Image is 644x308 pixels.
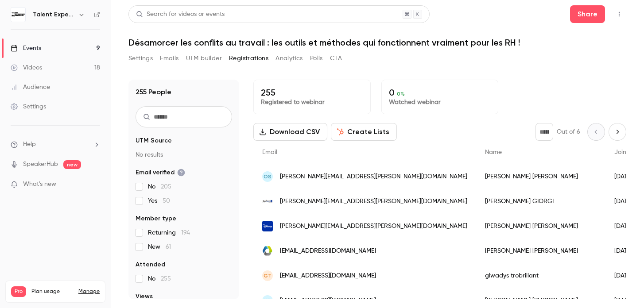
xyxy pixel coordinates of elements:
[614,149,642,155] span: Join date
[330,51,342,65] button: CTA
[136,87,171,97] h1: 255 People
[31,288,73,295] span: Plan usage
[163,198,170,204] span: 50
[181,230,190,236] span: 194
[11,140,100,149] li: help-dropdown-opener
[485,149,502,155] span: Name
[148,196,170,205] span: Yes
[389,98,491,107] p: Watched webinar
[476,164,605,189] div: [PERSON_NAME] [PERSON_NAME]
[476,263,605,288] div: glwadys trobrillant
[476,239,605,263] div: [PERSON_NAME] [PERSON_NAME]
[128,37,626,48] h1: Désamorcer les conflits au travail : les outils et méthodes qui fonctionnent vraiment pour les RH !
[23,180,56,189] span: What's new
[11,286,26,297] span: Pro
[262,221,273,231] img: disney.com
[161,184,171,190] span: 205
[128,51,153,65] button: Settings
[264,272,272,280] span: gt
[262,246,273,256] img: ensis-groupe.fr
[11,63,42,72] div: Videos
[136,168,185,177] span: Email verified
[136,292,153,301] span: Views
[229,51,268,65] button: Registrations
[161,276,171,282] span: 255
[23,140,36,149] span: Help
[11,44,41,53] div: Events
[280,296,376,305] span: [EMAIL_ADDRESS][DOMAIN_NAME]
[476,214,605,239] div: [PERSON_NAME] [PERSON_NAME]
[280,222,467,231] span: [PERSON_NAME][EMAIL_ADDRESS][PERSON_NAME][DOMAIN_NAME]
[89,181,100,189] iframe: Noticeable Trigger
[476,189,605,214] div: [PERSON_NAME] GIORGI
[310,51,323,65] button: Polls
[262,149,277,155] span: Email
[11,8,25,22] img: Talent Experience Masterclass
[148,228,190,237] span: Returning
[280,172,467,181] span: [PERSON_NAME][EMAIL_ADDRESS][PERSON_NAME][DOMAIN_NAME]
[397,91,405,97] span: 0 %
[11,102,46,111] div: Settings
[136,136,172,145] span: UTM Source
[261,87,363,98] p: 255
[11,83,50,92] div: Audience
[160,51,178,65] button: Emails
[280,246,376,256] span: [EMAIL_ADDRESS][DOMAIN_NAME]
[331,123,397,141] button: Create Lists
[389,87,491,98] p: 0
[166,244,171,250] span: 61
[557,127,580,136] p: Out of 6
[186,51,222,65] button: UTM builder
[261,98,363,107] p: Registered to webinar
[253,123,327,141] button: Download CSV
[262,196,273,207] img: radissonblu.com
[570,5,605,23] button: Share
[280,271,376,281] span: [EMAIL_ADDRESS][DOMAIN_NAME]
[78,288,100,295] a: Manage
[136,260,165,269] span: Attended
[23,160,58,169] a: SpeakerHub
[275,51,303,65] button: Analytics
[63,160,81,169] span: new
[136,214,176,223] span: Member type
[609,123,626,141] button: Next page
[148,243,171,251] span: New
[33,10,74,19] h6: Talent Experience Masterclass
[148,182,171,191] span: No
[148,274,171,283] span: No
[136,10,225,19] div: Search for videos or events
[264,173,272,181] span: OS
[264,296,271,304] span: KG
[280,197,467,206] span: [PERSON_NAME][EMAIL_ADDRESS][PERSON_NAME][DOMAIN_NAME]
[136,150,232,159] p: No results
